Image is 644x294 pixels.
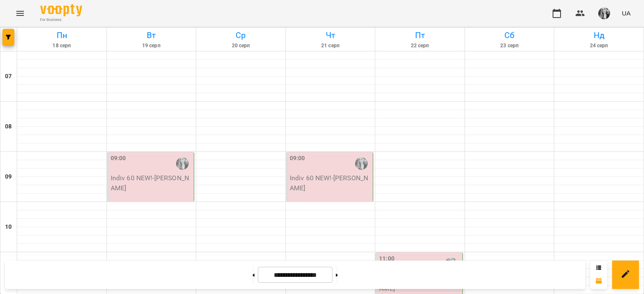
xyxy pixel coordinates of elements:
h6: 08 [5,122,12,131]
h6: Нд [556,29,642,42]
h6: Пт [377,29,463,42]
span: UA [622,9,631,18]
img: Voopty Logo [40,4,82,16]
h6: Чт [287,29,374,42]
h6: 22 серп [377,42,463,50]
p: Indiv 60 NEW! - [PERSON_NAME] [290,173,371,193]
h6: 20 серп [197,42,284,50]
h6: 21 серп [287,42,374,50]
h6: Ср [197,29,284,42]
button: UA [618,5,634,21]
p: Indiv 60 NEW! - [PERSON_NAME] [111,173,192,193]
h6: 23 серп [466,42,553,50]
img: Гавришова Катерина [176,157,189,170]
label: 09:00 [290,154,305,163]
button: Menu [10,3,30,23]
h6: 09 [5,172,12,182]
h6: 10 [5,222,12,232]
img: Гавришова Катерина [355,157,368,170]
h6: Сб [466,29,553,42]
h6: Вт [108,29,195,42]
h6: 24 серп [556,42,642,50]
img: 94de07a0caca3551cd353b8c252e3044.jpg [598,8,610,19]
label: 09:00 [111,154,126,163]
h6: Пн [18,29,105,42]
h6: 07 [5,72,12,81]
h6: 18 серп [18,42,105,50]
h6: 19 серп [108,42,195,50]
label: 11:00 [379,254,395,263]
span: For Business [40,17,82,23]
